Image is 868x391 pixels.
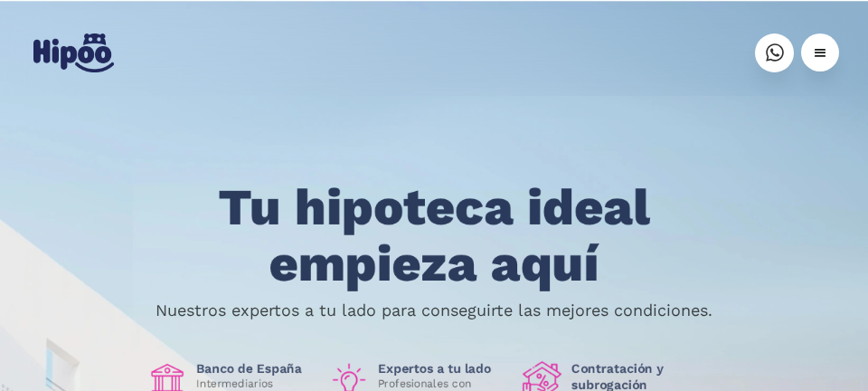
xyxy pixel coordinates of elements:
h1: Banco de España [196,360,315,377]
h1: Expertos a tu lado [378,360,508,377]
h1: Tu hipoteca ideal empieza aquí [143,180,725,291]
a: home [29,26,118,80]
div: menu [801,33,839,72]
p: Nuestros expertos a tu lado para conseguirte las mejores condiciones. [156,303,712,318]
